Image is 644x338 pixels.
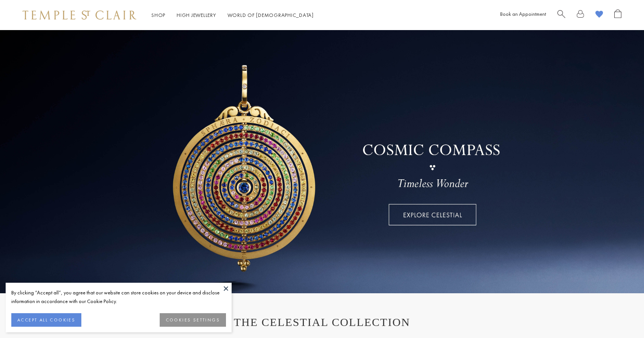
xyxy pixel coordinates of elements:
a: ShopShop [151,12,165,18]
img: Temple St. Clair [23,11,136,20]
a: Book an Appointment [500,11,546,17]
a: View Wishlist [595,9,603,21]
button: ACCEPT ALL COOKIES [11,313,81,327]
button: COOKIES SETTINGS [160,313,226,327]
div: By clicking “Accept all”, you agree that our website can store cookies on your device and disclos... [11,288,226,306]
a: World of [DEMOGRAPHIC_DATA]World of [DEMOGRAPHIC_DATA] [227,12,314,18]
iframe: Gorgias live chat messenger [606,303,636,330]
nav: Main navigation [151,11,314,20]
a: High JewelleryHigh Jewellery [177,12,216,18]
h1: THE CELESTIAL COLLECTION [30,316,614,329]
a: Search [557,9,565,21]
a: Open Shopping Bag [614,9,621,21]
